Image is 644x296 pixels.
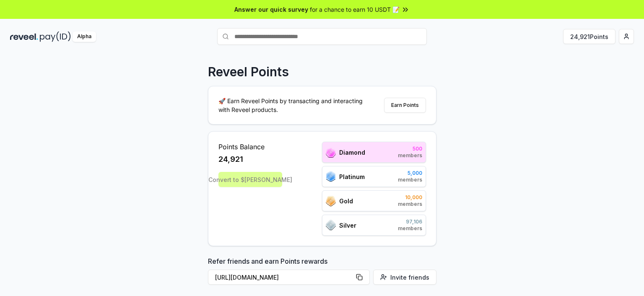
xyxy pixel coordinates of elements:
[398,145,422,152] span: 500
[326,220,336,231] img: ranks_icon
[339,221,356,230] span: Silver
[10,31,38,42] img: reveel_dark
[398,218,422,225] span: 97,106
[218,142,282,152] span: Points Balance
[326,196,336,206] img: ranks_icon
[234,5,308,14] span: Answer our quick survey
[208,256,436,288] div: Refer friends and earn Points rewards
[208,270,370,285] button: [URL][DOMAIN_NAME]
[218,153,243,165] span: 24,921
[339,172,365,181] span: Platinum
[398,170,422,177] span: 5,000
[398,177,422,183] span: members
[398,201,422,208] span: members
[326,171,336,182] img: ranks_icon
[373,270,436,285] button: Invite friends
[208,64,289,79] p: Reveel Points
[218,96,369,114] p: 🚀 Earn Reveel Points by transacting and interacting with Reveel products.
[339,148,365,157] span: Diamond
[326,147,336,158] img: ranks_icon
[73,31,96,42] div: Alpha
[339,197,353,205] span: Gold
[384,98,426,113] button: Earn Points
[398,152,422,159] span: members
[390,273,429,282] span: Invite friends
[398,194,422,201] span: 10,000
[398,225,422,232] span: members
[563,29,615,44] button: 24,921Points
[40,31,71,42] img: pay_id
[310,5,400,14] span: for a chance to earn 10 USDT 📝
